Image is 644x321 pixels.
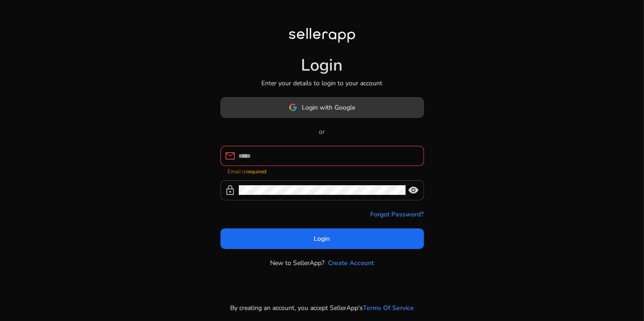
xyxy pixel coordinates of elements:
strong: required [247,168,267,175]
button: Login with Google [220,97,424,118]
span: Login with Google [302,103,355,112]
p: or [220,127,424,137]
mat-error: Email is [228,166,417,176]
button: Login [220,228,424,249]
a: Forgot Password? [371,210,424,219]
span: visibility [408,185,419,196]
img: google-logo.svg [289,103,297,111]
span: Login [314,234,330,244]
span: mail [225,150,236,161]
h1: Login [301,55,343,75]
a: Terms Of Service [363,303,414,313]
a: Create Account [328,258,374,268]
p: Enter your details to login to your account [262,78,383,88]
span: lock [225,185,236,196]
p: New to SellerApp? [270,258,324,268]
